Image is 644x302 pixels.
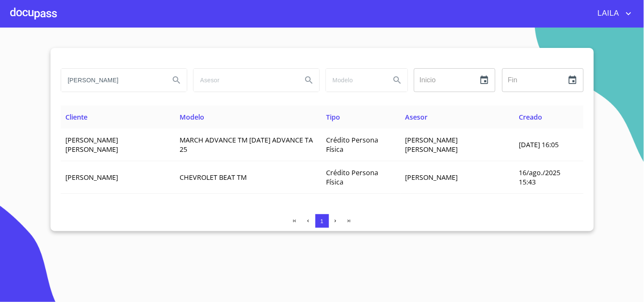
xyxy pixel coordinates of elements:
span: Creado [519,112,543,122]
input: search [326,69,384,92]
button: Search [299,70,319,90]
input: search [194,69,295,92]
span: 16/ago./2025 15:43 [519,168,561,187]
span: MARCH ADVANCE TM [DATE] ADVANCE TA 25 [180,135,313,154]
button: Search [166,70,187,90]
input: search [61,69,163,92]
span: Tipo [326,112,340,122]
span: 1 [321,218,323,224]
span: Modelo [180,112,204,122]
span: [PERSON_NAME] [PERSON_NAME] [405,135,458,154]
span: [PERSON_NAME] [PERSON_NAME] [66,135,118,154]
span: CHEVROLET BEAT TM [180,173,247,182]
span: Cliente [66,112,88,122]
span: [DATE] 16:05 [519,140,559,149]
button: account of current user [591,7,634,20]
button: Search [387,70,408,90]
span: Crédito Persona Física [326,135,379,154]
span: Crédito Persona Física [326,168,379,187]
span: [PERSON_NAME] [405,173,458,182]
span: Asesor [405,112,428,122]
button: 1 [315,214,329,228]
span: [PERSON_NAME] [66,173,118,182]
span: LAILA [591,7,624,20]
